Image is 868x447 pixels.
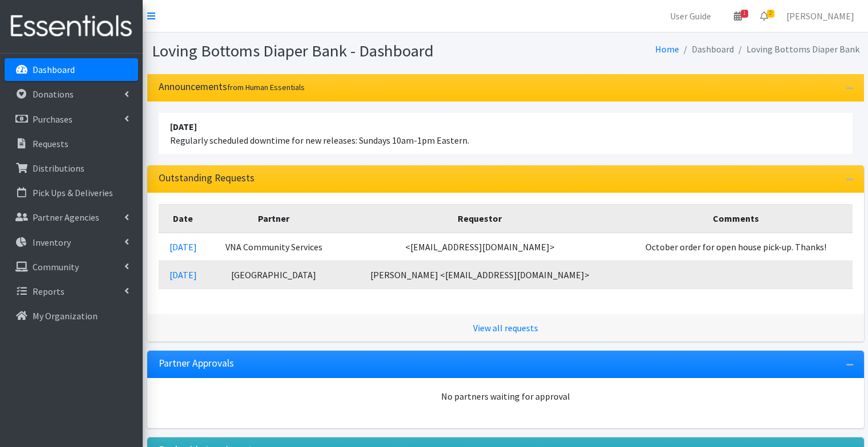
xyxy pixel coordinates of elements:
[208,204,340,233] th: Partner
[33,310,98,322] p: My Organization
[340,261,619,288] td: [PERSON_NAME] <[EMAIL_ADDRESS][DOMAIN_NAME]>
[5,206,138,229] a: Partner Agencies
[227,82,305,92] small: from Human Essentials
[33,187,113,198] p: Pick Ups & Deliveries
[655,43,679,55] a: Home
[5,280,138,303] a: Reports
[159,204,208,233] th: Date
[33,64,75,75] p: Dashboard
[170,121,197,132] strong: [DATE]
[767,10,774,18] span: 2
[33,261,79,273] p: Community
[33,113,72,125] p: Purchases
[159,81,305,93] h3: Announcements
[751,5,777,27] a: 2
[5,255,138,278] a: Community
[5,231,138,254] a: Inventory
[33,286,64,297] p: Reports
[152,41,502,61] h1: Loving Bottoms Diaper Bank - Dashboard
[33,138,68,149] p: Requests
[5,304,138,327] a: My Organization
[159,389,853,403] div: No partners waiting for approval
[33,88,74,100] p: Donations
[33,162,84,174] p: Distributions
[5,83,138,105] a: Donations
[33,212,99,223] p: Partner Agencies
[5,157,138,180] a: Distributions
[741,10,748,18] span: 1
[5,7,138,46] img: HumanEssentials
[777,5,863,27] a: [PERSON_NAME]
[159,172,255,184] h3: Outstanding Requests
[169,269,197,281] a: [DATE]
[5,181,138,204] a: Pick Ups & Deliveries
[734,41,859,58] li: Loving Bottoms Diaper Bank
[340,233,619,261] td: <[EMAIL_ADDRESS][DOMAIN_NAME]>
[5,58,138,81] a: Dashboard
[208,233,340,261] td: VNA Community Services
[5,108,138,131] a: Purchases
[619,233,853,261] td: October order for open house pick-up. Thanks!
[169,241,197,253] a: [DATE]
[33,237,71,248] p: Inventory
[340,204,619,233] th: Requestor
[679,41,734,58] li: Dashboard
[661,5,720,27] a: User Guide
[619,204,853,233] th: Comments
[473,322,538,334] a: View all requests
[159,113,853,154] li: Regularly scheduled downtime for new releases: Sundays 10am-1pm Eastern.
[725,5,751,27] a: 1
[5,132,138,155] a: Requests
[208,261,340,288] td: [GEOGRAPHIC_DATA]
[159,357,234,369] h3: Partner Approvals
